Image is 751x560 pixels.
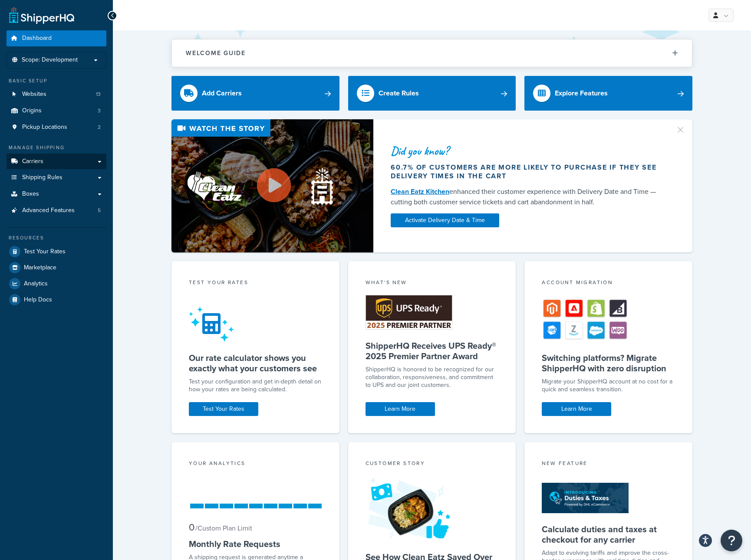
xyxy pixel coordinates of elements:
span: Websites [22,91,46,98]
a: Learn More [542,402,611,416]
h5: Switching platforms? Migrate ShipperHQ with zero disruption [542,353,675,373]
span: Pickup Locations [22,124,67,131]
span: 2 [98,124,101,131]
a: Learn More [366,402,435,416]
div: Your Analytics [189,459,322,469]
button: Open Resource Center [721,530,742,551]
li: Origins [7,103,106,119]
div: Manage Shipping [7,144,106,151]
a: Test Your Rates [7,244,106,259]
a: Test Your Rates [189,402,258,416]
h5: Our rate calculator shows you exactly what your customers see [189,353,322,373]
span: 3 [98,107,101,115]
a: Origins3 [7,103,106,119]
div: enhanced their customer experience with Delivery Date and Time — cutting both customer service ti... [391,187,665,207]
a: Boxes [7,186,106,202]
div: Did you know? [391,145,665,157]
div: Test your configuration and get in-depth detail on how your rates are being calculated. [189,378,322,393]
div: Account Migration [542,278,675,288]
div: 60.7% of customers are more likely to purchase if they see delivery times in the cart [391,163,665,180]
div: Customer Story [366,459,499,469]
div: Explore Features [555,87,608,99]
li: Websites [7,86,106,102]
a: Explore Features [524,76,692,111]
img: Video thumbnail [171,119,373,252]
span: Shipping Rules [22,174,63,181]
span: Test Your Rates [24,248,66,255]
span: Help Docs [24,296,52,304]
span: 5 [98,207,101,214]
div: Resources [7,234,106,242]
span: Dashboard [22,35,52,42]
a: Analytics [7,276,106,291]
h2: Welcome Guide [186,50,246,56]
span: Advanced Features [22,207,75,214]
div: What's New [366,278,499,288]
small: / Custom Plan Limit [195,523,252,533]
span: Boxes [22,190,39,198]
a: Shipping Rules [7,170,106,186]
span: Carriers [22,158,43,165]
span: Origins [22,107,42,115]
a: Advanced Features5 [7,203,106,219]
a: Add Carriers [171,76,339,111]
a: Carriers [7,154,106,170]
a: Websites13 [7,86,106,102]
a: Dashboard [7,30,106,46]
div: Basic Setup [7,77,106,85]
div: Create Rules [379,87,419,99]
a: Activate Delivery Date & Time [391,213,499,227]
div: Migrate your ShipperHQ account at no cost for a quick and seamless transition. [542,378,675,393]
h5: Monthly Rate Requests [189,539,322,549]
div: Add Carriers [202,87,242,99]
a: Help Docs [7,292,106,308]
div: Test your rates [189,278,322,288]
span: 13 [96,91,101,98]
span: 0 [189,520,194,534]
span: Analytics [24,280,48,288]
h5: Calculate duties and taxes at checkout for any carrier [542,524,675,545]
a: Clean Eatz Kitchen [391,187,449,196]
span: Scope: Development [22,56,78,64]
button: Welcome Guide [172,39,692,67]
a: Create Rules [348,76,516,111]
span: Marketplace [24,264,56,272]
div: New Feature [542,459,675,469]
p: ShipperHQ is honored to be recognized for our collaboration, responsiveness, and commitment to UP... [366,366,499,389]
a: Marketplace [7,260,106,275]
a: Pickup Locations2 [7,119,106,135]
li: Advanced Features [7,203,106,219]
li: Pickup Locations [7,119,106,135]
h5: ShipperHQ Receives UPS Ready® 2025 Premier Partner Award [366,341,499,361]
